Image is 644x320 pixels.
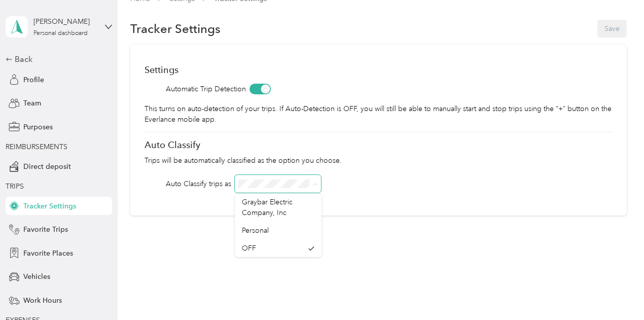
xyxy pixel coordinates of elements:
p: This turns on auto-detection of your trips. If Auto-Detection is OFF, you will still be able to m... [145,103,613,125]
span: Team [23,98,41,109]
span: Graybar Electric Company, Inc [242,198,293,217]
span: Personal [242,226,269,235]
div: Settings [145,64,613,75]
span: Work Hours [23,295,62,306]
div: Back [6,53,107,65]
span: Vehicles [23,271,50,282]
span: Tracker Settings [23,201,76,211]
span: Automatic Trip Detection [166,84,246,94]
span: Purposes [23,122,53,132]
h1: Tracker Settings [130,23,221,34]
span: Favorite Places [23,248,73,259]
span: TRIPS [6,182,24,191]
p: Trips will be automatically classified as the option you choose. [145,155,613,166]
span: OFF [242,244,256,253]
div: Auto Classify trips as [166,179,231,189]
iframe: Everlance-gr Chat Button Frame [587,263,644,320]
span: Profile [23,75,44,85]
div: Auto Classify [145,139,613,150]
span: REIMBURSEMENTS [6,143,67,151]
div: [PERSON_NAME] [33,16,97,27]
div: Personal dashboard [33,30,88,37]
span: Favorite Trips [23,224,68,235]
span: Direct deposit [23,161,71,172]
